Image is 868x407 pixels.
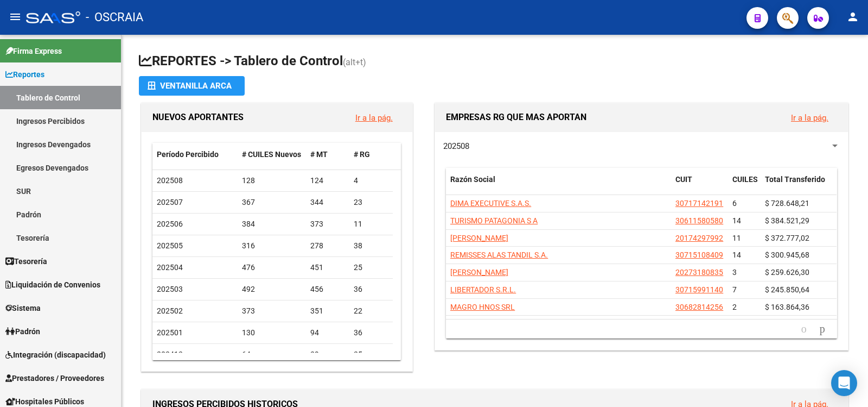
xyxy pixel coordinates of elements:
[354,196,388,209] div: 23
[354,348,388,361] div: 25
[242,261,302,274] div: 476
[831,370,857,396] div: Open Intercom Messenger
[765,251,809,259] span: $ 300.945,68
[765,199,809,208] span: $ 728.648,21
[675,285,723,294] span: 30715991140
[310,218,345,230] div: 373
[761,168,837,204] datatable-header-cell: Total Transferido
[675,234,723,242] span: 20174297992
[242,327,302,339] div: 130
[675,199,723,208] span: 30717142191
[354,305,388,317] div: 22
[354,218,388,230] div: 11
[846,10,859,23] mat-icon: person
[728,168,761,204] datatable-header-cell: CUILES
[148,76,236,96] div: Ventanilla ARCA
[157,263,183,272] span: 202504
[242,174,302,187] div: 128
[157,198,183,206] span: 202507
[310,196,345,209] div: 344
[732,234,741,242] span: 11
[349,143,393,166] datatable-header-cell: # RG
[310,327,345,339] div: 94
[242,305,302,317] div: 373
[306,143,349,166] datatable-header-cell: # MT
[238,143,307,166] datatable-header-cell: # CUILES Nuevos
[242,150,301,159] span: # CUILES Nuevos
[732,251,741,259] span: 14
[5,45,62,57] span: Firma Express
[450,199,531,208] span: DIMA EXECUTIVE S.A.S.
[765,234,809,242] span: $ 372.777,02
[732,199,737,208] span: 6
[782,108,837,128] button: Ir a la pág.
[310,348,345,361] div: 39
[242,218,302,230] div: 384
[343,57,366,67] span: (alt+t)
[86,5,143,29] span: - OSCRAIA
[157,328,183,337] span: 202501
[5,279,100,291] span: Liquidación de Convenios
[450,216,538,225] span: TURISMO PATAGONIA S A
[5,325,40,337] span: Padrón
[765,303,809,311] span: $ 163.864,36
[671,168,728,204] datatable-header-cell: CUIT
[732,216,741,225] span: 14
[675,268,723,277] span: 20273180835
[765,285,809,294] span: $ 245.850,64
[152,143,238,166] datatable-header-cell: Período Percibido
[765,268,809,277] span: $ 259.626,30
[5,302,41,314] span: Sistema
[443,141,469,151] span: 202508
[355,113,393,123] a: Ir a la pág.
[765,216,809,225] span: $ 384.521,29
[675,303,723,311] span: 30682814256
[157,285,183,293] span: 202503
[347,108,401,128] button: Ir a la pág.
[139,76,245,96] button: Ventanilla ARCA
[450,285,516,294] span: LIBERTADOR S.R.L.
[732,285,737,294] span: 7
[446,112,586,122] span: EMPRESAS RG QUE MAS APORTAN
[5,255,47,267] span: Tesorería
[139,52,851,71] h1: REPORTES -> Tablero de Control
[354,283,388,296] div: 36
[450,268,508,277] span: [PERSON_NAME]
[675,175,692,184] span: CUIT
[450,175,495,184] span: Razón Social
[5,349,106,361] span: Integración (discapacidad)
[354,327,388,339] div: 36
[675,216,723,225] span: 30611580580
[152,112,244,122] span: NUEVOS APORTANTES
[310,283,345,296] div: 456
[157,241,183,250] span: 202505
[354,150,370,159] span: # RG
[157,220,183,228] span: 202506
[157,306,183,315] span: 202502
[310,305,345,317] div: 351
[796,323,812,335] a: go to previous page
[9,10,22,23] mat-icon: menu
[242,283,302,296] div: 492
[157,150,219,159] span: Período Percibido
[354,261,388,274] div: 25
[450,303,515,311] span: MAGRO HNOS SRL
[450,251,548,259] span: REMISSES ALAS TANDIL S.A.
[732,303,737,311] span: 2
[310,261,345,274] div: 451
[815,323,830,335] a: go to next page
[732,268,737,277] span: 3
[5,372,104,384] span: Prestadores / Proveedores
[157,176,183,185] span: 202508
[310,174,345,187] div: 124
[732,175,758,184] span: CUILES
[157,350,183,359] span: 202412
[354,174,388,187] div: 4
[242,348,302,361] div: 64
[791,113,828,123] a: Ir a la pág.
[675,251,723,259] span: 30715108409
[310,150,328,159] span: # MT
[354,240,388,252] div: 38
[446,168,671,204] datatable-header-cell: Razón Social
[242,196,302,209] div: 367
